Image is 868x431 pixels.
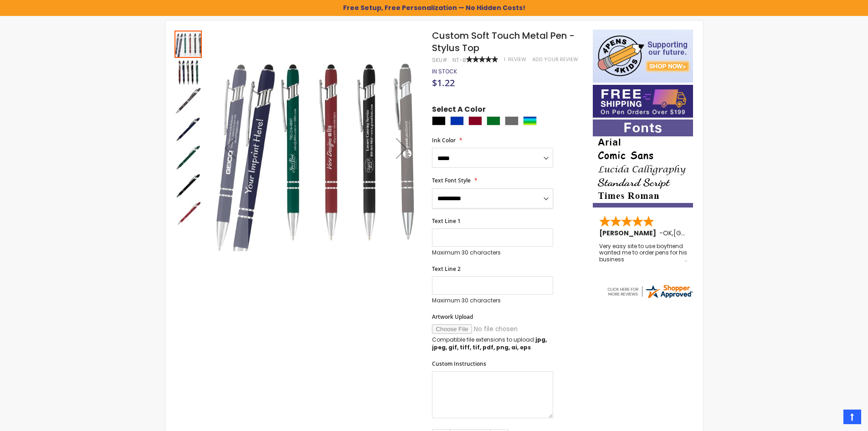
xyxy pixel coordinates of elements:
a: Add Your Review [532,56,578,63]
span: 1 [504,56,505,63]
a: 4pens.com certificate URL [606,294,693,301]
img: Custom Soft Touch Metal Pen - Stylus Top [175,115,202,143]
div: NT-8 [452,57,466,64]
span: [PERSON_NAME] [599,228,659,238]
div: Custom Soft Touch Metal Pen - Stylus Top [175,58,203,86]
span: Custom Instructions [432,360,486,368]
img: Custom Soft Touch Metal Pen - Stylus Top [175,172,202,199]
div: Custom Soft Touch Metal Pen - Stylus Top [175,171,203,199]
img: Free shipping on orders over $199 [593,85,693,118]
div: Burgundy [468,116,482,125]
span: Text Line 1 [432,217,461,225]
img: 4pens 4 kids [593,30,693,83]
span: Text Font Style [432,177,471,184]
img: font-personalization-examples [593,119,693,208]
strong: jpg, jpeg, gif, tiff, tif, pdf, png, ai, eps [432,336,547,351]
div: Very easy site to use boyfriend wanted me to order pens for his business [599,243,688,263]
img: 4pens.com widget logo [606,283,693,300]
span: Ink Color [432,136,456,144]
div: Next [383,30,420,266]
img: Custom Soft Touch Metal Pen - Stylus Top [175,200,202,228]
div: Custom Soft Touch Metal Pen - Stylus Top [175,199,202,228]
div: Previous [212,30,248,266]
img: Custom Soft Touch Metal Pen - Stylus Top [175,87,202,114]
span: Artwork Upload [432,313,473,321]
img: Custom Soft Touch Metal Pen - Stylus Top [175,59,202,86]
span: Review [508,56,526,63]
div: Custom Soft Touch Metal Pen - Stylus Top [175,86,203,114]
span: Select A Color [432,104,486,117]
strong: SKU [432,56,449,64]
div: Grey [505,116,519,125]
div: 100% [466,56,498,62]
span: In stock [432,68,457,75]
div: Availability [432,68,457,75]
div: Black [432,116,446,125]
p: Maximum 30 characters [432,249,553,256]
div: Assorted [523,116,537,125]
p: Compatible file extensions to upload: [432,336,553,351]
span: [GEOGRAPHIC_DATA] [673,228,740,238]
span: Custom Soft Touch Metal Pen - Stylus Top [432,29,575,54]
iframe: Google Customer Reviews [793,406,868,431]
span: - , [659,228,740,238]
span: Text Line 2 [432,265,461,273]
div: Green [487,116,500,125]
span: $1.22 [432,77,455,89]
div: Blue [450,116,464,125]
div: Custom Soft Touch Metal Pen - Stylus Top [175,30,203,58]
p: Maximum 30 characters [432,297,553,304]
img: Custom Soft Touch Metal Pen - Stylus Top [212,43,420,251]
span: OK [663,228,672,238]
a: 1 Review [504,56,528,63]
div: Custom Soft Touch Metal Pen - Stylus Top [175,114,203,143]
div: Custom Soft Touch Metal Pen - Stylus Top [175,143,203,171]
img: Custom Soft Touch Metal Pen - Stylus Top [175,144,202,171]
